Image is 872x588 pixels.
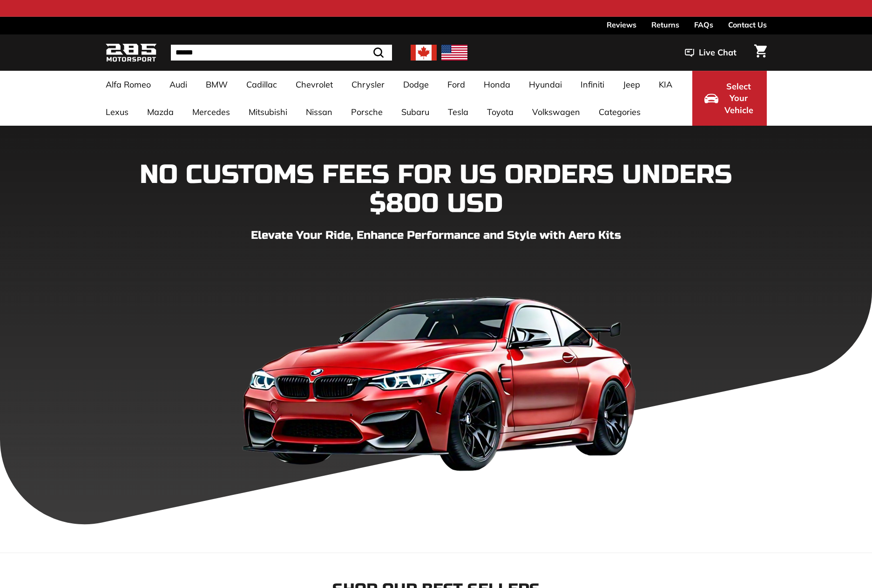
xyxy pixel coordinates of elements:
button: Live Chat [673,41,749,64]
a: Chevrolet [286,71,342,98]
a: Porsche [342,98,392,126]
a: Mitsubishi [239,98,297,126]
span: Live Chat [699,47,737,59]
span: Select Your Vehicle [723,81,755,116]
a: Chrysler [342,71,394,98]
a: Mazda [138,98,183,126]
a: Contact Us [728,17,767,33]
a: Volkswagen [523,98,589,126]
a: Lexus [96,98,138,126]
a: Honda [474,71,520,98]
button: Select Your Vehicle [692,71,767,126]
a: Reviews [607,17,636,33]
a: Cadillac [237,71,286,98]
a: Toyota [478,98,523,126]
a: Mercedes [183,98,239,126]
a: Hyundai [520,71,571,98]
a: Dodge [394,71,438,98]
a: Jeep [614,71,649,98]
a: Returns [651,17,679,33]
h1: NO CUSTOMS FEES FOR US ORDERS UNDERS $800 USD [106,161,767,218]
p: Elevate Your Ride, Enhance Performance and Style with Aero Kits [106,227,767,244]
a: Tesla [439,98,478,126]
a: Infiniti [571,71,614,98]
input: Search [171,45,392,61]
a: KIA [649,71,682,98]
a: Subaru [392,98,439,126]
a: Alfa Romeo [96,71,160,98]
a: FAQs [694,17,713,33]
a: Nissan [297,98,342,126]
a: Ford [438,71,474,98]
a: Audi [160,71,196,98]
a: Categories [589,98,650,126]
a: Cart [749,37,772,68]
a: BMW [196,71,237,98]
img: Logo_285_Motorsport_areodynamics_components [106,42,157,64]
